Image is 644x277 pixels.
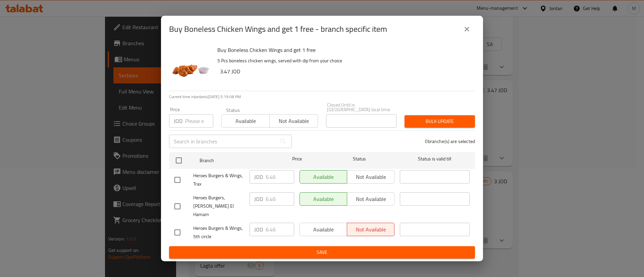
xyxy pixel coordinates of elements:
[193,194,244,219] span: Heroes Burgers, [PERSON_NAME] El Hamam
[410,117,470,126] span: Bulk update
[220,67,470,76] h6: 3.47 JOD
[169,246,475,259] button: Save
[325,155,394,163] span: Status
[221,114,270,128] button: Available
[459,21,475,37] button: close
[200,156,269,165] span: Branch
[400,155,470,163] span: Status is valid till
[174,248,470,257] span: Save
[217,45,470,55] h6: Buy Boneless Chicken Wings and get 1 free
[174,117,182,125] p: JOD
[169,24,387,34] h2: Buy Boneless Chicken Wings and get 1 free - branch specific item
[254,225,263,233] p: JOD
[266,170,294,184] input: Please enter price
[272,116,315,126] span: Not available
[269,114,318,128] button: Not available
[266,223,294,236] input: Please enter price
[405,115,475,128] button: Bulk update
[266,192,294,206] input: Please enter price
[185,114,213,128] input: Please enter price
[169,135,276,148] input: Search in branches
[275,155,319,163] span: Price
[193,171,244,188] span: Heroes Burgers & Wings, Trax
[217,57,470,65] p: 5 Pcs boneless chicken wings, served with dip from your choice
[224,116,267,126] span: Available
[169,94,475,100] p: Current time in Jordan is [DATE] 5:19:08 PM
[169,45,212,88] img: Buy Boneless Chicken Wings and get 1 free
[254,173,263,181] p: JOD
[254,195,263,203] p: JOD
[193,224,244,241] span: Heroes Burgers & Wings, 5th circle
[425,138,475,145] p: 0 branche(s) are selected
